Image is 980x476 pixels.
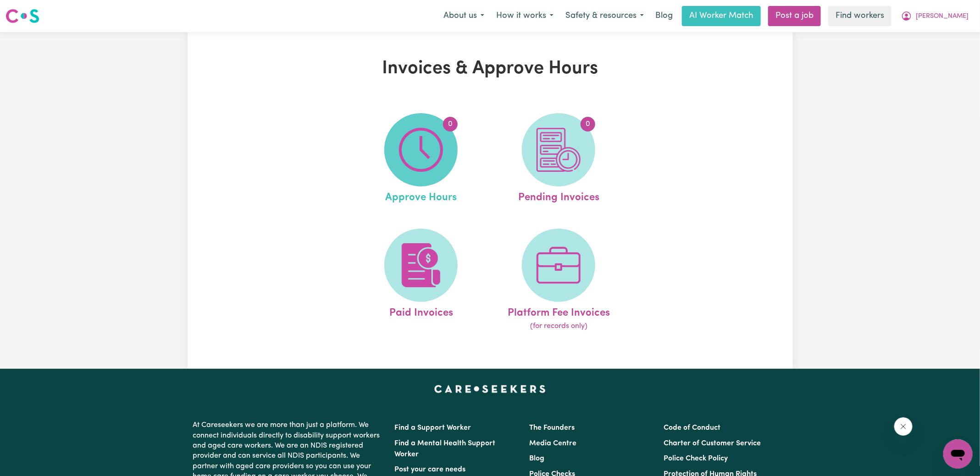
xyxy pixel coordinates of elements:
[395,466,466,473] a: Post your care needs
[355,113,487,206] a: Approve Hours
[355,229,487,332] a: Paid Invoices
[493,113,625,206] a: Pending Invoices
[6,8,39,24] img: Careseekers logo
[294,58,687,80] h1: Invoices & Approve Hours
[395,424,471,432] a: Find a Support Worker
[6,5,39,27] a: Careseekers logo
[529,424,575,432] a: The Founders
[530,321,587,332] span: (for records only)
[894,417,913,436] iframe: Close message
[664,440,761,447] a: Charter of Customer Service
[529,440,576,447] a: Media Centre
[395,440,496,458] a: Find a Mental Health Support Worker
[6,6,55,14] span: Need any help?
[682,6,761,26] a: AI Worker Match
[559,6,650,26] button: Safety & resources
[518,186,599,206] span: Pending Invoices
[434,385,546,393] a: Careseekers home page
[443,117,458,131] span: 0
[916,11,969,22] span: [PERSON_NAME]
[650,6,678,26] a: Blog
[664,424,720,432] a: Code of Conduct
[581,117,595,131] span: 0
[490,6,559,26] button: How it works
[943,439,973,469] iframe: Button to launch messaging window
[508,302,610,321] span: Platform Fee Invoices
[437,6,490,26] button: About us
[385,186,457,206] span: Approve Hours
[389,302,453,321] span: Paid Invoices
[895,6,974,26] button: My Account
[529,455,544,462] a: Blog
[768,6,821,26] a: Post a job
[828,6,891,26] a: Find workers
[664,455,728,462] a: Police Check Policy
[493,229,625,332] a: Platform Fee Invoices(for records only)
